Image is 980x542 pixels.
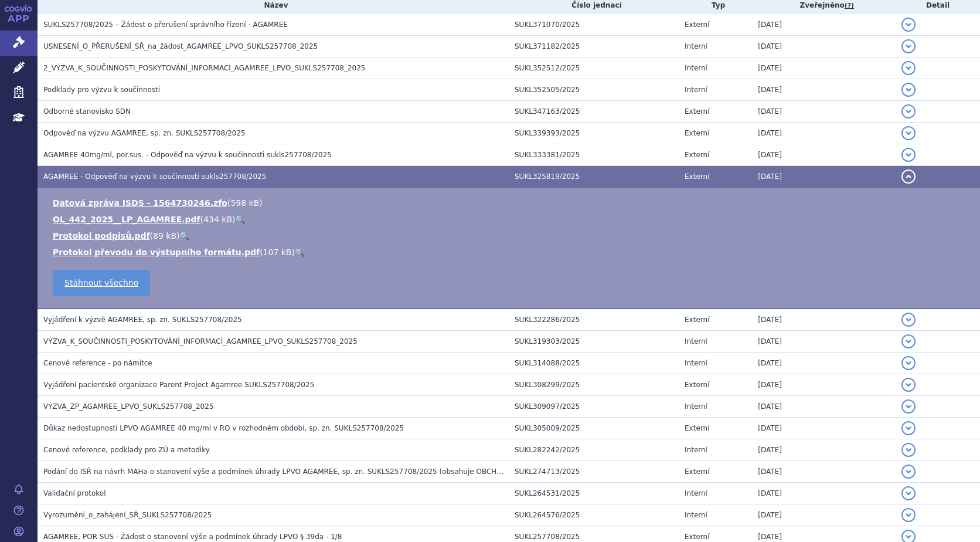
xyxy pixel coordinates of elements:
[53,270,150,296] a: Stáhnout všechno
[509,461,679,483] td: SUKL274713/2025
[295,248,305,257] a: 🔍
[235,215,245,224] a: 🔍
[53,246,968,258] li: ( )
[685,446,707,454] span: Interní
[901,421,916,435] button: detail
[685,359,707,367] span: Interní
[43,533,342,541] span: AGAMREE, POR SUS - Žádost o stanovení výše a podmínek úhrady LPVO § 39da - 1/8
[53,230,968,242] li: ( )
[685,21,709,29] span: Externí
[685,42,707,50] span: Interní
[685,424,709,432] span: Externí
[53,231,150,240] a: Protokol podpisů.pdf
[685,402,707,411] span: Interní
[901,399,916,414] button: detail
[752,79,896,101] td: [DATE]
[685,172,709,181] span: Externí
[752,483,896,504] td: [DATE]
[509,144,679,166] td: SUKL333381/2025
[43,42,318,50] span: USNESENÍ_O_PŘERUŠENÍ_SŘ_na_žádost_AGAMREE_LPVO_SUKLS257708_2025
[752,439,896,461] td: [DATE]
[752,353,896,374] td: [DATE]
[685,64,707,72] span: Interní
[901,39,916,53] button: detail
[901,486,916,500] button: detail
[685,468,709,476] span: Externí
[53,197,968,209] li: ( )
[901,148,916,162] button: detail
[509,353,679,374] td: SUKL314088/2025
[685,129,709,137] span: Externí
[509,483,679,504] td: SUKL264531/2025
[685,381,709,389] span: Externí
[685,107,709,116] span: Externí
[901,334,916,348] button: detail
[752,418,896,439] td: [DATE]
[179,231,189,240] a: 🔍
[901,356,916,370] button: detail
[901,508,916,522] button: detail
[752,144,896,166] td: [DATE]
[43,381,314,389] span: Vyjádření pacientské organizace Parent Project Agamree SUKLS257708/2025
[509,14,679,36] td: SUKL371070/2025
[509,57,679,79] td: SUKL352512/2025
[43,489,106,497] span: Validační protokol
[901,18,916,32] button: detail
[43,446,210,454] span: Cenové reference, podklady pro ZÚ a metodiky
[752,36,896,57] td: [DATE]
[752,331,896,353] td: [DATE]
[901,443,916,457] button: detail
[901,378,916,392] button: detail
[43,172,266,181] span: AGAMREE - Odpověď na výzvu k součinnosti sukls257708/2025
[509,374,679,396] td: SUKL308299/2025
[509,504,679,526] td: SUKL264576/2025
[509,309,679,331] td: SUKL322286/2025
[901,465,916,479] button: detail
[53,214,968,225] li: ( )
[901,170,916,184] button: detail
[685,533,709,541] span: Externí
[685,489,707,497] span: Interní
[43,511,212,519] span: Vyrozumění_o_zahájení_SŘ_SUKLS257708/2025
[901,83,916,97] button: detail
[43,129,246,137] span: Odpověď na výzvu AGAMREE, sp. zn. SUKLS257708/2025
[53,215,200,224] a: OL_442_2025__LP_AGAMREE.pdf
[53,198,227,208] a: Datová zpráva ISDS - 1564730246.zfo
[509,101,679,123] td: SUKL347163/2025
[752,396,896,418] td: [DATE]
[230,198,259,208] span: 598 kB
[43,316,242,324] span: Vyjádření k výzvě AGAMREE, sp. zn. SUKLS257708/2025
[509,166,679,188] td: SUKL325819/2025
[752,166,896,188] td: [DATE]
[509,36,679,57] td: SUKL371182/2025
[509,439,679,461] td: SUKL282242/2025
[43,151,332,159] span: AGAMREE 40mg/ml, por.sus. - Odpověď na výzvu k součinnosti sukls257708/2025
[845,2,854,10] abbr: (?)
[685,511,707,519] span: Interní
[53,248,260,257] a: Protokol převodu do výstupního formátu.pdf
[752,14,896,36] td: [DATE]
[752,504,896,526] td: [DATE]
[752,374,896,396] td: [DATE]
[685,86,707,94] span: Interní
[685,151,709,159] span: Externí
[509,79,679,101] td: SUKL352505/2025
[509,418,679,439] td: SUKL305009/2025
[263,248,292,257] span: 107 kB
[43,402,214,411] span: VÝZVA_ZP_AGAMREE_LPVO_SUKLS257708_2025
[752,101,896,123] td: [DATE]
[153,231,176,240] span: 89 kB
[43,86,160,94] span: Podklady pro výzvu k součinnosti
[509,331,679,353] td: SUKL319303/2025
[43,107,131,116] span: Odborné stanovisko SDN
[43,468,659,476] span: Podání do ISŘ na návrh MAHa o stanovení výše a podmínek úhrady LPVO AGAMREE, sp. zn. SUKLS257708/...
[43,337,358,345] span: VÝZVA_K_SOUČINNOSTI_POSKYTOVÁNÍ_INFORMACÍ_AGAMREE_LPVO_SUKLS257708_2025
[43,424,404,432] span: Důkaz nedostupnosti LPVO AGAMREE 40 mg/ml v RO v rozhodném období, sp. zn. SUKLS257708/2025
[43,64,365,72] span: 2_VÝZVA_K_SOUČINNOSTI_POSKYTOVÁNÍ_INFORMACÍ_AGAMREE_LPVO_SUKLS257708_2025
[901,104,916,118] button: detail
[752,57,896,79] td: [DATE]
[901,126,916,140] button: detail
[43,359,152,367] span: Cenové reference - po námitce
[509,123,679,144] td: SUKL339393/2025
[901,61,916,75] button: detail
